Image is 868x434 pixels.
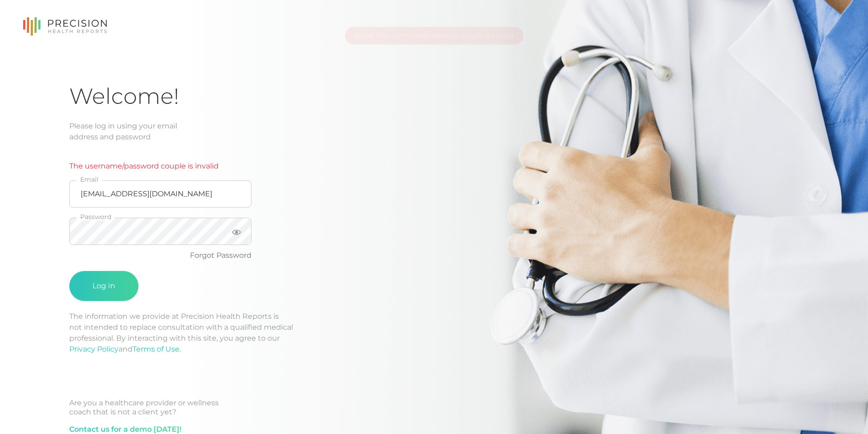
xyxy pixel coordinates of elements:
div: Are you a healthcare provider or wellness coach that is not a client yet? [69,398,799,417]
button: Log In [69,271,139,301]
input: Email [69,180,252,208]
a: Forgot Password [190,251,252,260]
p: The username/password couple is invalid [69,161,252,172]
p: The information we provide at Precision Health Reports is not intended to replace consultation wi... [69,311,799,355]
div: Please log in using your email address and password [69,121,799,143]
h1: Welcome! [69,83,799,110]
div: Oops! The username/password couple is invalid [345,27,523,44]
a: Terms of Use. [133,345,181,353]
a: Privacy Policy [69,345,118,353]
